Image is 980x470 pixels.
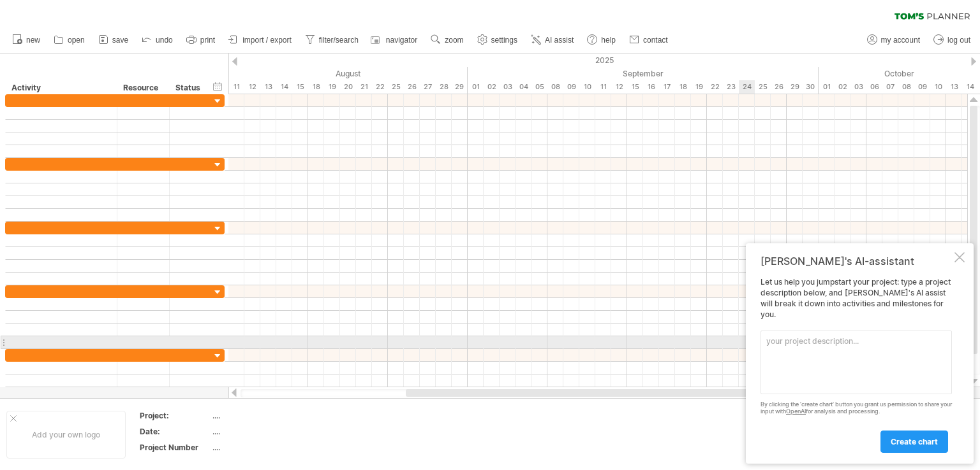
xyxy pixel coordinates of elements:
[914,80,930,94] div: Thursday, 9 October 2025
[302,32,362,48] a: filter/search
[707,80,723,94] div: Monday, 22 September 2025
[528,32,577,48] a: AI assist
[881,36,920,45] span: my account
[324,80,340,94] div: Tuesday, 19 August 2025
[531,80,547,94] div: Friday, 5 September 2025
[579,80,595,94] div: Wednesday, 10 September 2025
[930,80,946,94] div: Friday, 10 October 2025
[627,80,643,94] div: Monday, 15 September 2025
[930,32,974,48] a: log out
[547,80,563,94] div: Monday, 8 September 2025
[563,80,579,94] div: Tuesday, 9 September 2025
[659,80,675,94] div: Wednesday, 17 September 2025
[156,36,173,45] span: undo
[468,67,819,80] div: September 2025
[739,80,755,94] div: Wednesday, 24 September 2025
[474,32,521,48] a: settings
[803,80,819,94] div: Tuesday, 30 September 2025
[427,32,467,48] a: zoom
[228,80,244,94] div: Monday, 11 August 2025
[308,80,324,94] div: Monday, 18 August 2025
[947,36,970,45] span: log out
[26,36,40,45] span: new
[123,82,162,94] div: Resource
[445,36,463,45] span: zoom
[898,80,914,94] div: Wednesday, 8 October 2025
[244,80,260,94] div: Tuesday, 12 August 2025
[771,80,787,94] div: Friday, 26 September 2025
[468,80,484,94] div: Monday, 1 September 2025
[386,36,417,45] span: navigator
[675,80,691,94] div: Thursday, 18 September 2025
[9,32,44,48] a: new
[761,401,952,415] div: By clicking the 'create chart' button you grant us permission to share your input with for analys...
[319,36,359,45] span: filter/search
[175,82,204,94] div: Status
[140,410,210,421] div: Project:
[356,80,372,94] div: Thursday, 21 August 2025
[755,80,771,94] div: Thursday, 25 September 2025
[882,80,898,94] div: Tuesday, 7 October 2025
[420,80,436,94] div: Wednesday, 27 August 2025
[691,80,707,94] div: Friday, 19 September 2025
[880,431,948,453] a: create chart
[6,411,126,459] div: Add your own logo
[140,426,210,437] div: Date:
[866,80,882,94] div: Monday, 6 October 2025
[225,32,295,48] a: import / export
[611,80,627,94] div: Friday, 12 September 2025
[11,82,110,94] div: Activity
[212,442,320,453] div: ....
[850,80,866,94] div: Friday, 3 October 2025
[276,80,292,94] div: Thursday, 14 August 2025
[212,410,320,421] div: ....
[372,80,388,94] div: Friday, 22 August 2025
[864,32,924,48] a: my account
[500,80,516,94] div: Wednesday, 3 September 2025
[369,32,421,48] a: navigator
[761,277,952,452] div: Let us help you jumpstart your project: type a project description below, and [PERSON_NAME]'s AI ...
[484,80,500,94] div: Tuesday, 2 September 2025
[200,36,215,45] span: print
[601,36,616,45] span: help
[643,36,668,45] span: contact
[962,80,978,94] div: Tuesday, 14 October 2025
[112,36,128,45] span: save
[516,80,531,94] div: Thursday, 4 September 2025
[835,80,850,94] div: Thursday, 2 October 2025
[786,408,806,415] a: OpenAI
[723,80,739,94] div: Tuesday, 23 September 2025
[891,437,938,446] span: create chart
[133,67,468,80] div: August 2025
[183,32,219,48] a: print
[138,32,177,48] a: undo
[787,80,803,94] div: Monday, 29 September 2025
[819,80,835,94] div: Wednesday, 1 October 2025
[50,32,89,48] a: open
[388,80,404,94] div: Monday, 25 August 2025
[68,36,85,45] span: open
[404,80,420,94] div: Tuesday, 26 August 2025
[626,32,672,48] a: contact
[340,80,356,94] div: Wednesday, 20 August 2025
[643,80,659,94] div: Tuesday, 16 September 2025
[436,80,452,94] div: Thursday, 28 August 2025
[292,80,308,94] div: Friday, 15 August 2025
[260,80,276,94] div: Wednesday, 13 August 2025
[452,80,468,94] div: Friday, 29 August 2025
[946,80,962,94] div: Monday, 13 October 2025
[140,442,210,453] div: Project Number
[491,36,517,45] span: settings
[242,36,292,45] span: import / export
[545,36,574,45] span: AI assist
[584,32,620,48] a: help
[212,426,320,437] div: ....
[95,32,132,48] a: save
[761,255,952,267] div: [PERSON_NAME]'s AI-assistant
[595,80,611,94] div: Thursday, 11 September 2025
